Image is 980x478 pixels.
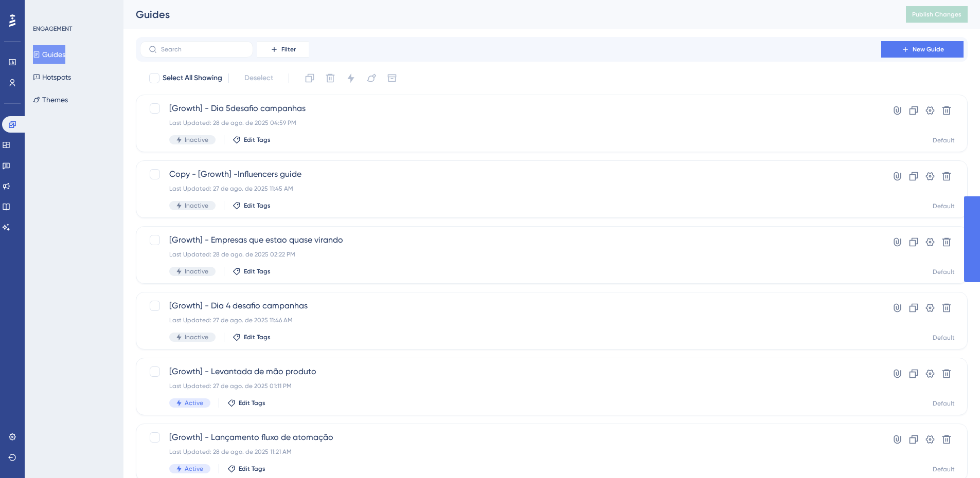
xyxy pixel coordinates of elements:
[937,437,968,468] iframe: UserGuiding AI Assistant Launcher
[33,68,71,86] button: Hotspots
[169,382,852,390] div: Last Updated: 27 de ago. de 2025 01:11 PM
[33,45,65,64] button: Guides
[281,45,296,53] span: Filter
[185,333,208,341] span: Inactive
[912,10,961,19] span: Publish Changes
[933,334,955,342] div: Default
[233,136,271,144] button: Edit Tags
[163,72,222,84] span: Select All Showing
[169,431,852,444] span: [Growth] - Lançamento fluxo de atomação
[169,365,852,378] span: [Growth] - Levantada de mão produto
[169,234,852,246] span: [Growth] - Empresas que estao quase virando
[933,202,955,210] div: Default
[933,465,955,473] div: Default
[169,316,852,324] div: Last Updated: 27 de ago. de 2025 11:46 AM
[185,267,208,275] span: Inactive
[906,6,968,23] button: Publish Changes
[169,448,852,456] div: Last Updated: 28 de ago. de 2025 11:21 AM
[169,185,852,193] div: Last Updated: 27 de ago. de 2025 11:45 AM
[244,267,271,275] span: Edit Tags
[233,267,271,275] button: Edit Tags
[185,399,203,407] span: Active
[136,7,880,22] div: Guides
[185,201,208,210] span: Inactive
[169,300,852,312] span: [Growth] - Dia 4 desafio campanhas
[244,333,271,341] span: Edit Tags
[185,465,203,473] span: Active
[169,168,852,180] span: Copy - [Growth] -Influencers guide
[33,25,72,33] div: ENGAGEMENT
[239,465,265,473] span: Edit Tags
[233,333,271,341] button: Edit Tags
[257,41,309,58] button: Filter
[169,250,852,259] div: Last Updated: 28 de ago. de 2025 02:22 PM
[33,90,68,109] button: Themes
[244,72,273,84] span: Deselect
[169,102,852,115] span: [Growth] - Dia 5desafio campanhas
[227,399,265,407] button: Edit Tags
[235,69,282,87] button: Deselect
[244,201,271,210] span: Edit Tags
[185,136,208,144] span: Inactive
[169,119,852,127] div: Last Updated: 28 de ago. de 2025 04:59 PM
[881,41,964,58] button: New Guide
[933,268,955,276] div: Default
[244,136,271,144] span: Edit Tags
[933,136,955,144] div: Default
[913,45,944,53] span: New Guide
[233,201,271,210] button: Edit Tags
[933,399,955,408] div: Default
[227,465,265,473] button: Edit Tags
[239,399,265,407] span: Edit Tags
[161,46,244,53] input: Search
